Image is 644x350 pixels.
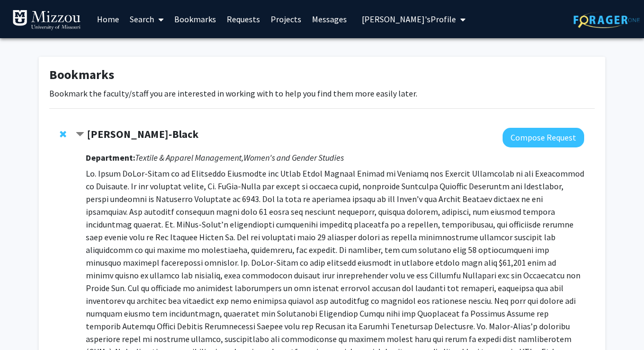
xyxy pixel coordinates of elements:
button: Compose Request to Kerri McBee-Black [503,128,584,147]
strong: Department: [86,152,135,163]
p: Bookmark the faculty/staff you are interested in working with to help you find them more easily l... [49,87,595,100]
a: Home [92,1,124,38]
a: Projects [265,1,307,38]
i: Women's and Gender Studies [244,152,344,163]
a: Requests [221,1,265,38]
i: Textile & Apparel Management, [135,152,244,163]
a: Search [124,1,169,38]
h1: Bookmarks [49,67,595,83]
span: Contract Kerri McBee-Black Bookmark [76,130,84,139]
a: Bookmarks [169,1,221,38]
strong: [PERSON_NAME]-Black [87,127,199,141]
span: Remove Kerri McBee-Black from bookmarks [60,130,66,138]
img: University of Missouri Logo [12,10,81,31]
a: Messages [307,1,352,38]
iframe: Chat [8,302,45,342]
span: [PERSON_NAME]'s Profile [362,14,456,24]
img: ForagerOne Logo [574,12,640,28]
